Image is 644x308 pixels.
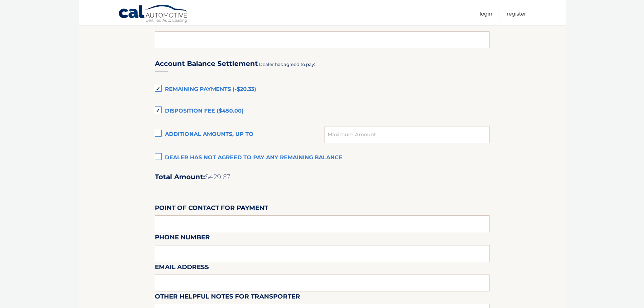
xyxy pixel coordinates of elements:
label: Additional amounts, up to [155,128,325,141]
input: Maximum Amount [325,126,489,143]
label: Other helpful notes for transporter [155,291,300,304]
label: Email Address [155,262,209,275]
h2: Total Amount: [155,173,490,181]
a: Login [480,8,492,19]
span: $429.67 [205,173,231,181]
label: Remaining Payments (-$20.33) [155,83,490,96]
a: Cal Automotive [118,4,189,24]
a: Register [507,8,526,19]
label: Dealer has not agreed to pay any remaining balance [155,151,490,165]
label: Disposition Fee ($450.00) [155,104,490,118]
span: Dealer has agreed to pay: [259,62,315,67]
h3: Account Balance Settlement [155,60,258,68]
label: Point of Contact for Payment [155,203,268,215]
